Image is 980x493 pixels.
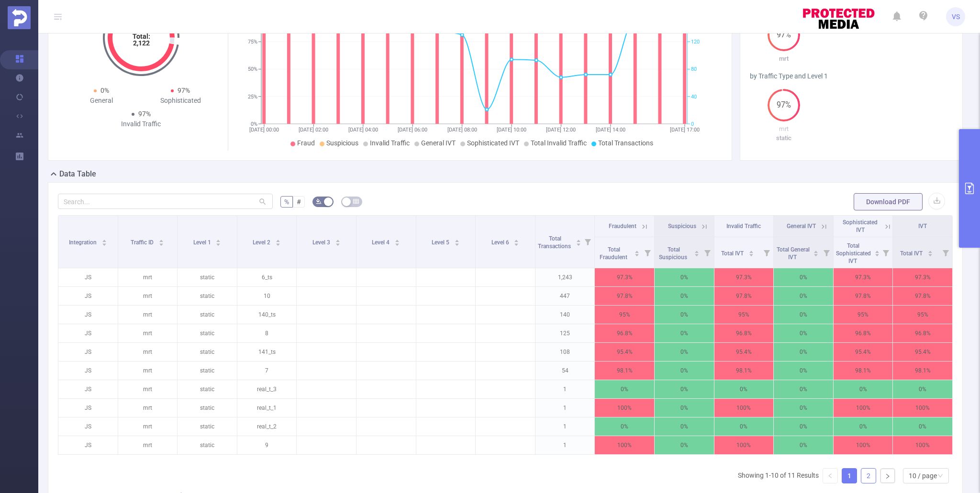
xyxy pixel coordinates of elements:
tspan: 50% [248,66,257,73]
span: General IVT [787,223,816,230]
i: icon: caret-down [749,252,754,255]
tspan: [DATE] 12:00 [546,127,576,133]
p: 0% [655,324,714,342]
span: IVT [918,223,927,230]
i: icon: table [353,198,359,204]
span: Total Invalid Traffic [531,139,587,147]
p: 0% [655,268,714,286]
i: icon: caret-down [276,242,281,245]
p: 100% [714,436,774,454]
span: Sophisticated IVT [843,219,878,233]
p: JS [58,380,118,398]
p: 0% [774,287,833,305]
p: JS [58,268,118,286]
span: 97% [138,110,151,118]
div: Invalid Traffic [101,119,181,129]
p: 100% [595,399,654,417]
p: 0% [774,324,833,342]
p: static [178,380,237,398]
i: icon: caret-up [813,249,818,252]
i: icon: caret-down [395,242,400,245]
p: 447 [535,287,595,305]
a: 1 [842,469,857,483]
span: Total Transactions [598,139,653,147]
span: Level 6 [491,239,511,246]
p: 0% [595,380,654,398]
p: 0% [893,380,952,398]
p: 98.1% [893,362,952,380]
i: icon: caret-up [276,238,281,241]
i: Filter menu [760,237,773,268]
span: Invalid Traffic [370,139,410,147]
span: # [297,198,301,206]
p: static [750,133,817,143]
p: static [178,306,237,324]
p: 95.4% [834,343,893,361]
div: 10 / page [909,469,937,483]
div: General [62,96,141,106]
p: 0% [655,417,714,436]
span: Suspicious [326,139,358,147]
span: Integration [69,239,98,246]
i: icon: caret-up [694,249,699,252]
p: mrt [118,436,178,454]
div: Sort [454,238,460,244]
div: Sort [215,238,221,244]
span: Level 1 [193,239,212,246]
i: Filter menu [701,237,714,268]
h2: Data Table [59,168,96,180]
p: mrt [118,287,178,305]
i: Filter menu [879,237,892,268]
p: 97.3% [834,268,893,286]
p: 97.3% [595,268,654,286]
p: 10 [237,287,297,305]
p: 0% [655,362,714,380]
i: icon: bg-colors [316,198,322,204]
p: real_t_2 [237,417,297,436]
p: 125 [535,324,595,342]
input: Search... [58,194,273,209]
p: 141_ts [237,343,297,361]
div: Sort [927,249,933,255]
i: icon: caret-down [576,242,581,245]
p: 0% [774,343,833,361]
p: 0% [714,380,774,398]
div: Sort [576,238,581,244]
span: Total IVT [900,250,924,257]
li: Showing 1-10 of 11 Results [738,468,819,483]
span: Total Suspicious [659,246,689,261]
i: icon: caret-up [159,238,164,241]
p: 1 [535,380,595,398]
tspan: [DATE] 17:00 [670,127,700,133]
div: Sort [513,238,519,244]
div: Sort [394,238,400,244]
p: static [178,343,237,361]
p: 100% [595,436,654,454]
i: icon: caret-down [634,252,639,255]
p: 95% [834,306,893,324]
p: 100% [834,436,893,454]
span: Suspicious [668,223,696,230]
i: icon: caret-down [874,252,880,255]
p: 1 [535,417,595,436]
p: 100% [834,399,893,417]
p: 0% [774,436,833,454]
a: 2 [861,469,876,483]
p: 95.4% [595,343,654,361]
p: 96.8% [714,324,774,342]
p: 96.8% [834,324,893,342]
p: 98.1% [714,362,774,380]
p: 0% [655,343,714,361]
p: mrt [118,268,178,286]
p: 96.8% [595,324,654,342]
i: icon: caret-up [514,238,519,241]
p: 108 [535,343,595,361]
div: by Traffic Type and Level 1 [750,71,953,81]
p: mrt [118,399,178,417]
p: real_t_3 [237,380,297,398]
i: icon: caret-up [634,249,639,252]
span: Traffic ID [131,239,155,246]
p: mrt [750,54,817,64]
p: mrt [118,417,178,436]
p: 0% [655,306,714,324]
